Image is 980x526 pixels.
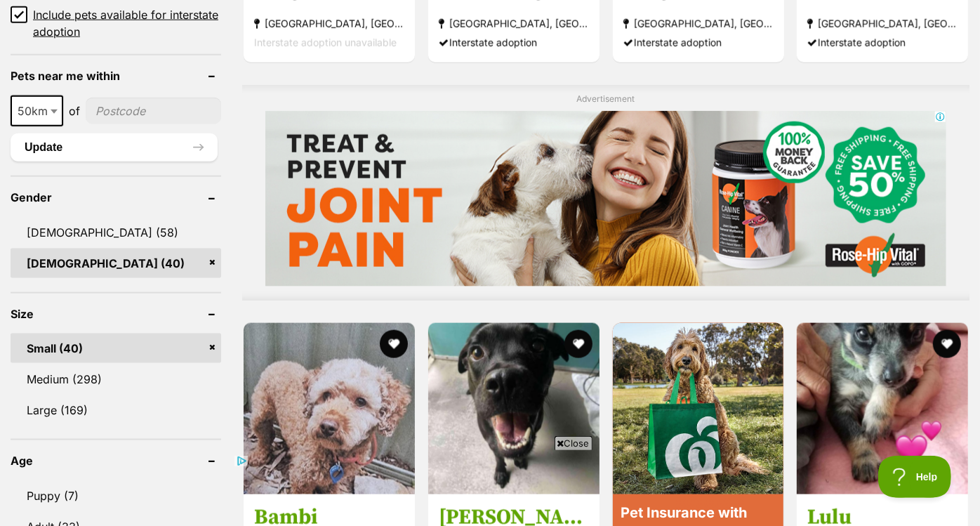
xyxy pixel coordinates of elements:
[878,456,952,498] iframe: Help Scout Beacon - Open
[11,96,63,126] span: 50km
[254,14,404,33] strong: [GEOGRAPHIC_DATA], [GEOGRAPHIC_DATA]
[69,103,80,119] span: of
[254,37,397,48] span: Interstate adoption unavailable
[555,436,592,450] span: Close
[11,191,221,204] header: Gender
[11,364,221,394] a: Medium (298)
[11,334,221,363] a: Small (40)
[11,454,221,467] header: Age
[234,456,746,519] iframe: Advertisement
[244,323,415,494] img: Bambi - Poodle (Toy) Dog
[564,330,592,358] button: favourite
[807,33,958,52] div: Interstate adoption
[12,101,62,121] span: 50km
[11,249,221,278] a: [DEMOGRAPHIC_DATA] (40)
[86,98,221,124] input: postcode
[623,33,774,52] div: Interstate adoption
[380,330,408,358] button: favourite
[11,133,218,162] button: Update
[11,308,221,320] header: Size
[623,14,774,33] strong: [GEOGRAPHIC_DATA], [GEOGRAPHIC_DATA]
[11,70,221,82] header: Pets near me within
[11,395,221,425] a: Large (169)
[933,330,961,358] button: favourite
[807,14,958,33] strong: [GEOGRAPHIC_DATA], [GEOGRAPHIC_DATA]
[33,6,221,40] span: Include pets available for interstate adoption
[11,6,221,40] a: Include pets available for interstate adoption
[428,323,600,494] img: Marge - Staffordshire Bull Terrier Dog
[11,218,221,247] a: [DEMOGRAPHIC_DATA] (58)
[265,111,946,287] iframe: Advertisement
[439,14,589,33] strong: [GEOGRAPHIC_DATA], [GEOGRAPHIC_DATA]
[11,481,221,511] a: Puppy (7)
[797,323,968,494] img: Lulu - Australian Cattle Dog x Mixed breed Dog
[439,33,589,52] div: Interstate adoption
[242,85,969,301] div: Advertisement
